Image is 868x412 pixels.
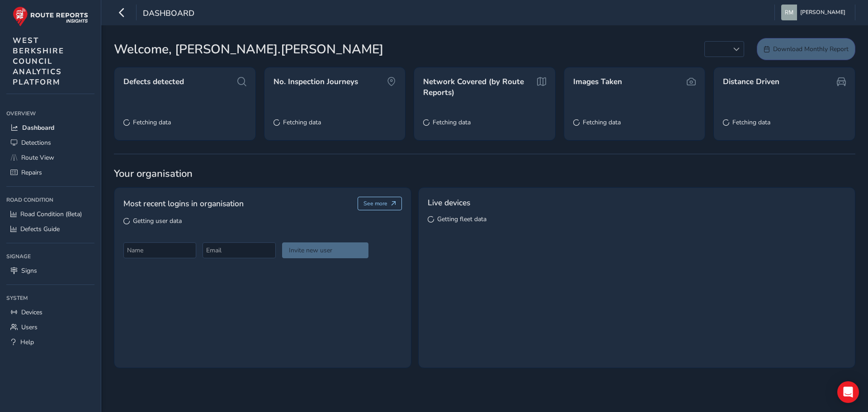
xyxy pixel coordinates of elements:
[732,118,770,127] span: Fetching data
[781,5,797,20] img: diamond-layout
[428,197,470,208] span: Live devices
[13,6,88,27] img: rr logo
[6,135,94,150] a: Detections
[133,118,171,127] span: Fetching data
[21,308,42,317] span: Devices
[6,165,94,180] a: Repairs
[800,5,845,20] span: [PERSON_NAME]
[358,197,402,210] button: See more
[437,215,486,223] span: Getting fleet data
[423,76,533,98] span: Network Covered (by Route Reports)
[123,242,196,258] input: Name
[20,225,60,233] span: Defects Guide
[283,118,321,127] span: Fetching data
[6,120,94,135] a: Dashboard
[21,138,51,147] span: Detections
[21,153,54,162] span: Route View
[6,335,94,350] a: Help
[6,150,94,165] a: Route View
[6,305,94,320] a: Devices
[114,167,855,180] span: Your organisation
[22,123,54,132] span: Dashboard
[363,200,387,207] span: See more
[6,107,94,120] div: Overview
[6,263,94,278] a: Signs
[114,40,383,59] span: Welcome, [PERSON_NAME].[PERSON_NAME]
[6,222,94,237] a: Defects Guide
[20,338,34,346] span: Help
[143,8,194,20] span: Dashboard
[123,76,184,87] span: Defects detected
[6,320,94,335] a: Users
[21,266,37,275] span: Signs
[723,76,779,87] span: Distance Driven
[6,291,94,305] div: System
[583,118,621,127] span: Fetching data
[781,5,849,20] button: [PERSON_NAME]
[837,381,859,403] div: Open Intercom Messenger
[573,76,622,87] span: Images Taken
[20,210,82,218] span: Road Condition (Beta)
[21,168,42,177] span: Repairs
[433,118,471,127] span: Fetching data
[6,250,94,263] div: Signage
[133,217,182,225] span: Getting user data
[6,193,94,207] div: Road Condition
[274,76,358,87] span: No. Inspection Journeys
[123,198,244,209] span: Most recent logins in organisation
[203,242,275,258] input: Email
[6,207,94,222] a: Road Condition (Beta)
[13,35,64,87] span: WEST BERKSHIRE COUNCIL ANALYTICS PLATFORM
[21,323,38,331] span: Users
